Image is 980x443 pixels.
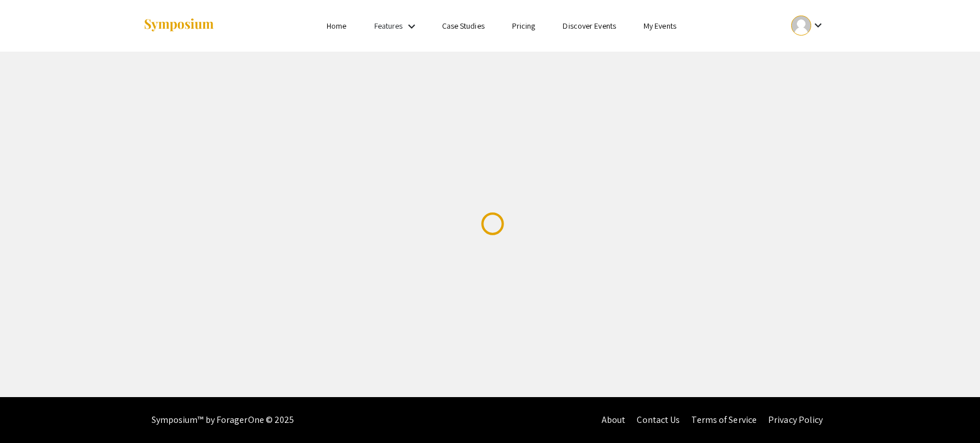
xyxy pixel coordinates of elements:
[602,414,626,426] a: About
[512,21,536,31] a: Pricing
[152,397,295,443] div: Symposium™ by ForagerOne © 2025
[563,21,616,31] a: Discover Events
[691,414,757,426] a: Terms of Service
[442,21,485,31] a: Case Studies
[779,13,837,38] button: Expand account dropdown
[405,20,419,33] mat-icon: Expand Features list
[374,21,403,31] a: Features
[9,391,49,434] iframe: Chat
[768,414,823,426] a: Privacy Policy
[327,21,346,31] a: Home
[811,18,825,32] mat-icon: Expand account dropdown
[644,21,676,31] a: My Events
[143,18,215,33] img: Symposium by ForagerOne
[637,414,680,426] a: Contact Us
